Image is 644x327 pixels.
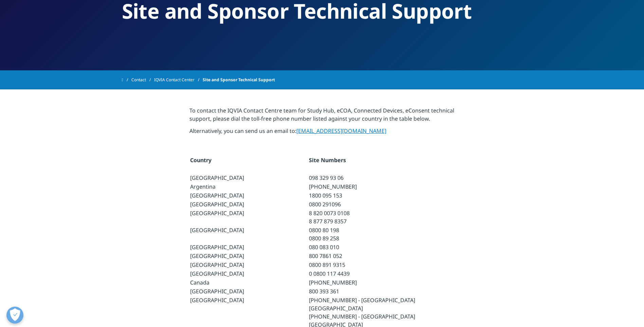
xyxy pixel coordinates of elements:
[154,74,203,86] a: IQVIA Contact Center
[190,156,211,164] strong: Country
[304,278,422,287] td: [PHONE_NUMBER]
[304,261,422,269] td: 0800 891 9315
[185,174,303,182] td: [GEOGRAPHIC_DATA]
[185,209,303,225] td: [GEOGRAPHIC_DATA]
[185,183,303,191] td: Argentina
[304,200,422,208] td: 0800 291096
[304,226,422,242] td: 0800 80 198 0800 89 258
[309,156,346,164] strong: Site Numbers
[304,174,422,182] td: 098 329 93 06
[203,74,275,86] span: Site and Sponsor Technical Support
[185,191,303,200] td: [GEOGRAPHIC_DATA]
[6,307,23,324] button: Open Preferences
[296,127,386,135] a: [EMAIL_ADDRESS][DOMAIN_NAME]
[185,278,303,287] td: Canada
[185,287,303,295] td: [GEOGRAPHIC_DATA]
[185,252,303,260] td: [GEOGRAPHIC_DATA]
[304,183,422,191] td: [PHONE_NUMBER]
[185,270,303,278] td: [GEOGRAPHIC_DATA]
[185,261,303,269] td: [GEOGRAPHIC_DATA]
[304,209,422,225] td: 8 820 0073 0108 8 877 879 8357
[304,287,422,295] td: 800 393 361
[304,191,422,200] td: 1800 095 153
[131,74,154,86] a: Contact
[304,243,422,251] td: 080 083 010
[189,106,455,127] p: To contact the IQVIA Contact Centre team for Study Hub, eCOA, Connected Devices, eConsent technic...
[304,270,422,278] td: 0 0800 117 4439
[185,226,303,242] td: [GEOGRAPHIC_DATA]
[304,252,422,260] td: 800 7861 052
[185,243,303,251] td: [GEOGRAPHIC_DATA]
[189,127,455,139] p: Alternatively, you can send us an email to:
[185,200,303,208] td: [GEOGRAPHIC_DATA]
